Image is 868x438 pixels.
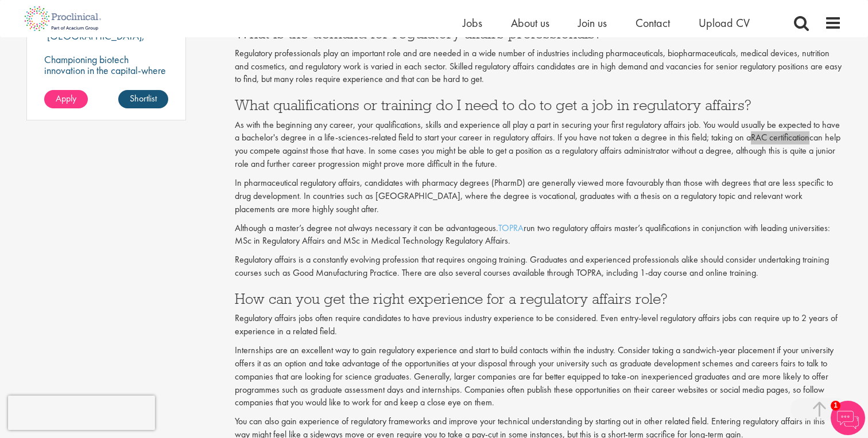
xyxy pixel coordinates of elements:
[635,15,670,30] a: Contact
[751,131,809,143] a: RAC certification
[235,47,842,87] p: Regulatory professionals play an important role and are needed in a wide number of industries inc...
[235,222,842,248] p: Although a master’s degree not always necessary it can be advantageous. run two regulatory affair...
[578,15,607,30] a: Join us
[118,90,168,108] a: Shortlist
[44,29,145,53] p: [GEOGRAPHIC_DATA], [GEOGRAPHIC_DATA]
[235,344,842,409] p: Internships are an excellent way to gain regulatory experience and start to build contacts within...
[235,26,842,41] h3: What is the demand for regulatory affairs professionals?
[235,312,842,338] p: Regulatory affairs jobs often require candidates to have previous industry experience to be consi...
[235,253,842,280] p: Regulatory affairs is a constantly evolving profession that requires ongoing training. Graduates ...
[831,401,840,410] span: 1
[44,90,88,108] a: Apply
[511,15,549,30] a: About us
[235,119,842,171] p: As with the beginning any career, your qualifications, skills and experience all play a part in s...
[831,401,865,435] img: Chatbot
[498,222,524,234] a: TOPRA
[463,15,482,30] a: Jobs
[56,92,76,104] span: Apply
[699,15,750,30] a: Upload CV
[235,177,842,216] p: In pharmaceutical regulatory affairs, candidates with pharmacy degrees (PharmD) are generally vie...
[44,54,168,108] p: Championing biotech innovation in the capital-where strategic account management meets scientific...
[235,97,842,112] h3: What qualifications or training do I need to do to get a job in regulatory affairs?
[235,291,842,306] h3: How can you get the right experience for a regulatory affairs role?
[8,396,155,430] iframe: reCAPTCHA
